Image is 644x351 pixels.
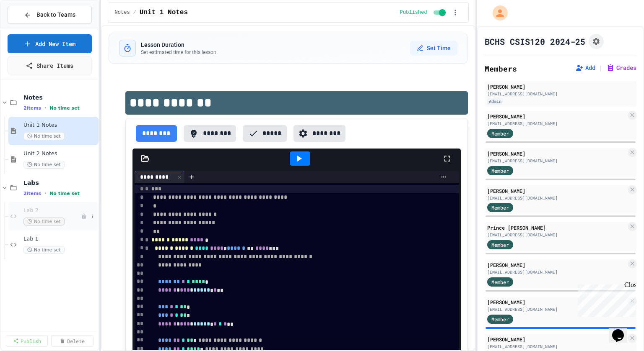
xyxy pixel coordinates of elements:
span: No time set [23,161,65,169]
span: Published [400,9,427,16]
h2: Members [485,63,517,74]
div: [EMAIL_ADDRESS][DOMAIN_NAME] [487,120,626,127]
h1: BCHS CSIS120 2024-25 [485,36,585,47]
span: Lab 2 [23,207,81,214]
span: Back to Teams [36,10,75,19]
div: Prince [PERSON_NAME] [487,224,626,231]
iframe: chat widget [609,318,636,343]
div: Content is published and visible to students [400,8,447,18]
a: Add New Item [8,34,92,53]
span: • [44,105,46,111]
div: [PERSON_NAME] [487,113,626,120]
div: [PERSON_NAME] [487,187,626,195]
span: Member [491,315,509,323]
span: Member [491,130,509,137]
div: Unpublished [81,213,87,219]
span: 2 items [23,105,41,111]
span: Member [491,278,509,286]
iframe: chat widget [574,281,636,317]
div: [PERSON_NAME] [487,298,626,306]
span: No time set [23,246,65,254]
span: | [599,63,603,73]
span: Labs [23,179,97,187]
button: Back to Teams [8,6,92,24]
span: No time set [23,218,65,225]
button: More options [88,212,97,220]
div: [PERSON_NAME] [487,83,634,90]
span: Member [491,241,509,249]
div: [EMAIL_ADDRESS][DOMAIN_NAME] [487,232,626,238]
div: [EMAIL_ADDRESS][DOMAIN_NAME] [487,158,626,164]
a: Delete [51,335,93,347]
div: [EMAIL_ADDRESS][DOMAIN_NAME] [487,195,626,201]
p: Set estimated time for this lesson [141,49,216,56]
span: Lab 1 [23,236,97,243]
button: Set Time [410,41,457,56]
button: Add [575,64,595,72]
span: Member [491,167,509,174]
span: Notes [23,94,97,101]
h3: Lesson Duration [141,41,216,49]
button: Assignment Settings [589,34,604,49]
span: Unit 1 Notes [140,8,188,18]
a: Publish [6,335,48,347]
div: [PERSON_NAME] [487,336,626,343]
div: Chat with us now!Close [3,3,58,53]
span: No time set [49,105,80,111]
button: Grades [606,64,636,72]
a: Share Items [8,56,92,74]
span: No time set [23,132,65,140]
div: [PERSON_NAME] [487,150,626,157]
div: [EMAIL_ADDRESS][DOMAIN_NAME] [487,91,634,97]
span: Unit 2 Notes [23,150,97,157]
span: 2 items [23,191,41,196]
span: No time set [49,191,80,196]
span: • [44,190,46,197]
span: Member [491,204,509,211]
div: [EMAIL_ADDRESS][DOMAIN_NAME] [487,306,626,313]
span: Notes [115,9,130,16]
div: [PERSON_NAME] [487,261,626,269]
span: Unit 1 Notes [23,122,97,129]
div: My Account [484,3,510,23]
span: / [133,9,136,16]
div: [EMAIL_ADDRESS][DOMAIN_NAME] [487,269,626,275]
div: Admin [487,98,503,105]
div: [EMAIL_ADDRESS][DOMAIN_NAME] [487,343,626,350]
